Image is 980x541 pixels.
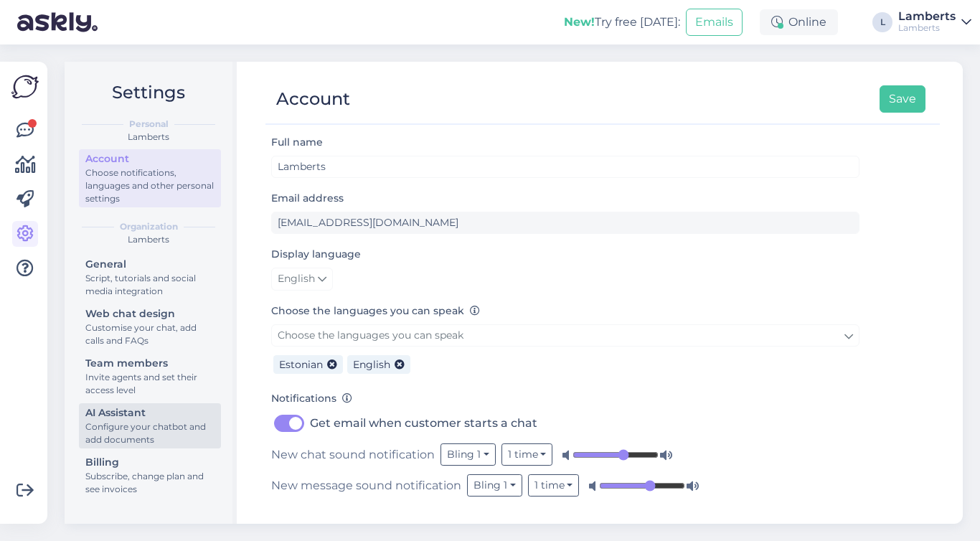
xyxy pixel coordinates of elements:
b: Organization [120,220,178,233]
span: English [278,271,315,287]
input: Enter email [271,212,859,234]
b: New! [564,15,595,29]
div: Configure your chatbot and add documents [85,420,215,446]
div: Try free [DATE]: [564,14,680,31]
button: Save [880,85,925,113]
div: Customise your chat, add calls and FAQs [85,321,215,347]
div: Team members [85,356,215,371]
button: 1 time [528,474,580,497]
div: Billing [85,455,215,470]
button: Bling 1 [467,474,522,497]
a: Web chat designCustomise your chat, add calls and FAQs [79,304,221,349]
img: Askly Logo [11,73,39,100]
div: Online [760,9,838,35]
div: Web chat design [85,306,215,321]
a: Team membersInvite agents and set their access level [79,354,221,399]
a: AI AssistantConfigure your chatbot and add documents [79,403,221,448]
button: Bling 1 [440,443,496,466]
div: New chat sound notification [271,443,859,466]
label: Get email when customer starts a chat [310,412,537,435]
div: Lamberts [898,22,956,34]
label: Display language [271,247,361,262]
div: Choose notifications, languages and other personal settings [85,166,215,205]
span: Choose the languages you can speak [278,329,463,342]
div: Invite agents and set their access level [85,371,215,397]
a: English [271,268,333,291]
div: Subscribe, change plan and see invoices [85,470,215,496]
a: AccountChoose notifications, languages and other personal settings [79,149,221,207]
button: Emails [686,9,743,36]
label: Full name [271,135,323,150]
div: General [85,257,215,272]
input: Enter name [271,156,859,178]
div: Lamberts [898,11,956,22]
button: 1 time [501,443,553,466]
label: Email address [271,191,344,206]
a: LambertsLamberts [898,11,971,34]
div: New message sound notification [271,474,859,497]
label: Notifications [271,391,352,406]
div: Lamberts [76,233,221,246]
span: English [353,358,390,371]
span: Estonian [279,358,323,371]
a: Choose the languages you can speak [271,324,859,347]
div: Lamberts [76,131,221,144]
div: Script, tutorials and social media integration [85,272,215,298]
div: Account [85,151,215,166]
div: L [872,12,892,32]
a: BillingSubscribe, change plan and see invoices [79,453,221,498]
label: Choose the languages you can speak [271,304,480,319]
a: GeneralScript, tutorials and social media integration [79,255,221,300]
label: Authenticated devices [271,509,389,524]
h2: Settings [76,79,221,106]
div: Account [276,85,350,113]
b: Personal [129,118,169,131]
div: AI Assistant [85,405,215,420]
